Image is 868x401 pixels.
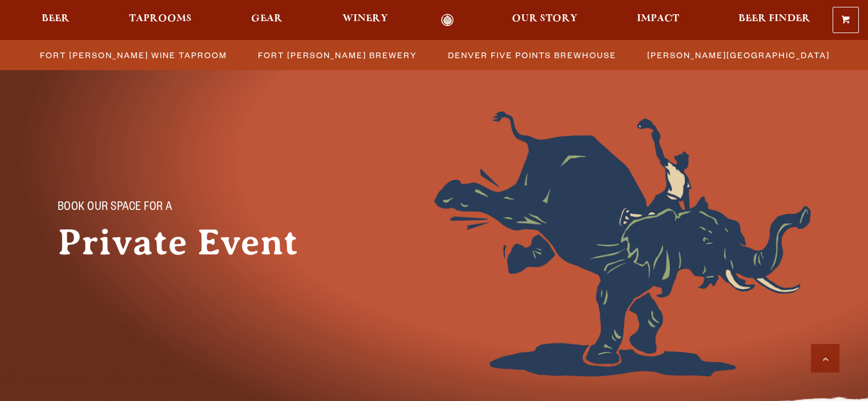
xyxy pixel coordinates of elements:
p: Book Our Space for a [58,201,309,215]
span: Denver Five Points Brewhouse [448,47,616,63]
a: Odell Home [426,14,469,27]
a: Denver Five Points Brewhouse [441,47,622,63]
span: Beer [42,14,70,23]
span: Beer Finder [738,14,810,23]
span: [PERSON_NAME][GEOGRAPHIC_DATA] [647,47,830,63]
span: Impact [637,14,679,23]
a: Fort [PERSON_NAME] Wine Taproom [33,47,233,63]
span: Fort [PERSON_NAME] Brewery [258,47,417,63]
a: [PERSON_NAME][GEOGRAPHIC_DATA] [640,47,835,63]
img: Foreground404 [434,111,811,376]
a: Gear [244,14,290,27]
a: Our Story [504,14,585,27]
a: Winery [335,14,395,27]
a: Taprooms [122,14,199,27]
h1: Private Event [58,222,332,263]
span: Fort [PERSON_NAME] Wine Taproom [40,47,227,63]
a: Fort [PERSON_NAME] Brewery [251,47,423,63]
a: Scroll to top [811,344,839,372]
span: Winery [342,14,388,23]
a: Beer [34,14,77,27]
a: Beer Finder [731,14,818,27]
span: Gear [251,14,282,23]
span: Taprooms [129,14,192,23]
span: Our Story [512,14,578,23]
a: Impact [629,14,687,27]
